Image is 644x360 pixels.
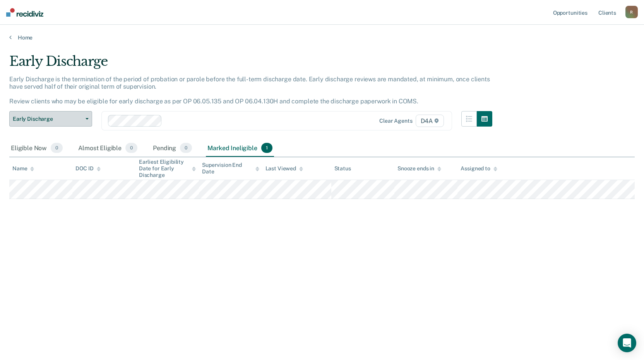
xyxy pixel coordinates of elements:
div: Earliest Eligibility Date for Early Discharge [139,159,196,178]
button: Early Discharge [9,111,92,127]
span: 0 [180,143,192,153]
span: Early Discharge [13,116,82,122]
div: Clear agents [379,118,412,124]
div: DOC ID [75,165,100,172]
div: Almost Eligible0 [77,140,139,157]
div: Early Discharge [9,53,492,75]
button: R [625,6,638,18]
div: Snooze ends in [397,165,441,172]
div: Last Viewed [265,165,303,172]
div: Marked Ineligible1 [206,140,274,157]
div: Status [334,165,351,172]
div: Pending0 [151,140,194,157]
div: Supervision End Date [202,162,259,175]
div: Open Intercom Messenger [618,334,636,352]
span: 1 [261,143,272,153]
div: Assigned to [461,165,497,172]
a: Home [9,34,635,41]
p: Early Discharge is the termination of the period of probation or parole before the full-term disc... [9,75,490,105]
div: Eligible Now0 [9,140,64,157]
span: 0 [51,143,63,153]
span: D4A [416,115,444,127]
img: Recidiviz [6,8,43,17]
span: 0 [125,143,137,153]
div: Name [12,165,34,172]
